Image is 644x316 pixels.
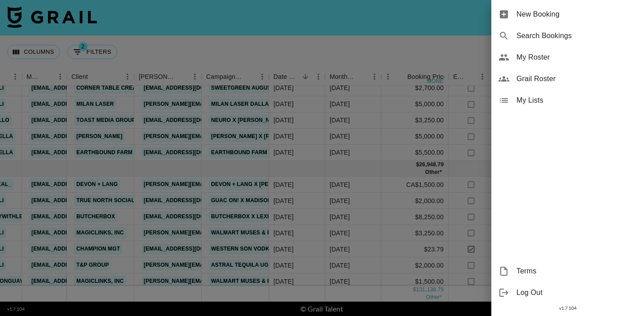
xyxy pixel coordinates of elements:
[516,95,637,106] span: My Lists
[516,287,637,298] span: Log Out
[491,4,644,25] div: New Booking
[491,90,644,111] div: My Lists
[491,282,644,303] div: Log Out
[516,9,637,20] span: New Booking
[516,74,637,84] span: Grail Roster
[516,30,637,41] span: Search Bookings
[491,303,644,313] div: v 1.7.104
[491,25,644,47] div: Search Bookings
[491,47,644,68] div: My Roster
[516,266,637,277] span: Terms
[491,68,644,90] div: Grail Roster
[516,52,637,63] span: My Roster
[491,260,644,282] div: Terms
